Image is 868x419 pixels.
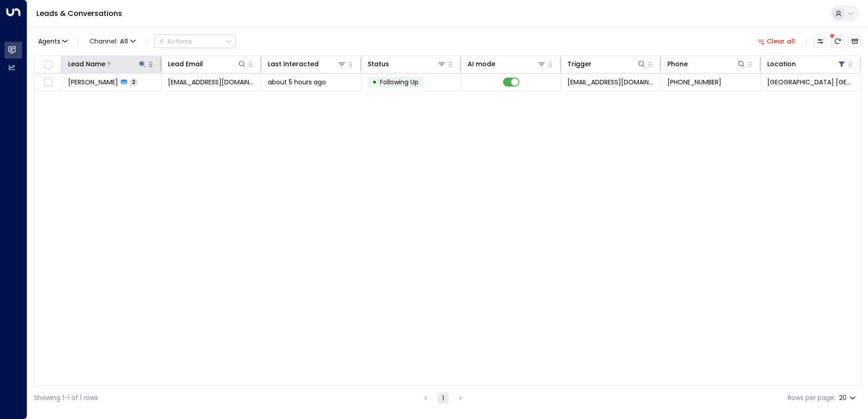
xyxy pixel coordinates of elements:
div: Lead Name [68,58,147,69]
span: Following Up [380,78,419,87]
span: Piotr Kosedka [68,78,118,87]
span: There are new threads available. Refresh the grid to view the latest updates. [831,35,844,48]
div: Phone [667,58,688,69]
div: Trigger [567,58,592,69]
div: Actions [158,37,192,45]
div: Location [767,58,846,69]
div: Status [368,58,446,69]
div: 20 [839,391,858,404]
span: 2 [130,78,138,86]
button: Channel:All [86,35,139,48]
span: Toggle select all [42,59,54,70]
button: Actions [154,34,236,48]
button: Clear all [754,35,799,48]
div: AI mode [468,58,495,69]
nav: pagination navigation [420,392,466,404]
button: Agents [34,35,71,48]
button: Archived Leads [848,35,861,48]
button: page 1 [438,393,449,404]
div: Button group with a nested menu [154,34,236,48]
span: Channel: [86,35,139,48]
button: Customize [814,35,827,48]
div: Lead Name [68,58,105,69]
div: AI mode [468,58,546,69]
span: piotrkosedka85@gmail.com [168,78,255,87]
span: about 5 hours ago [268,78,326,87]
span: +447305065429 [667,78,721,87]
div: Last Interacted [268,58,346,69]
a: Leads & Conversations [36,8,122,19]
div: Lead Email [168,58,247,69]
div: Showing 1-1 of 1 rows [34,393,98,403]
span: leads@space-station.co.uk [567,78,654,87]
span: All [120,38,128,45]
div: Last Interacted [268,58,319,69]
div: Trigger [567,58,646,69]
span: Space Station St Johns Wood [767,78,854,87]
div: Location [767,58,796,69]
span: Agents [38,38,60,44]
div: Phone [667,58,746,69]
label: Rows per page: [788,393,835,403]
span: Toggle select row [42,77,54,88]
div: Status [368,58,389,69]
div: • [372,74,377,90]
div: Lead Email [168,58,203,69]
